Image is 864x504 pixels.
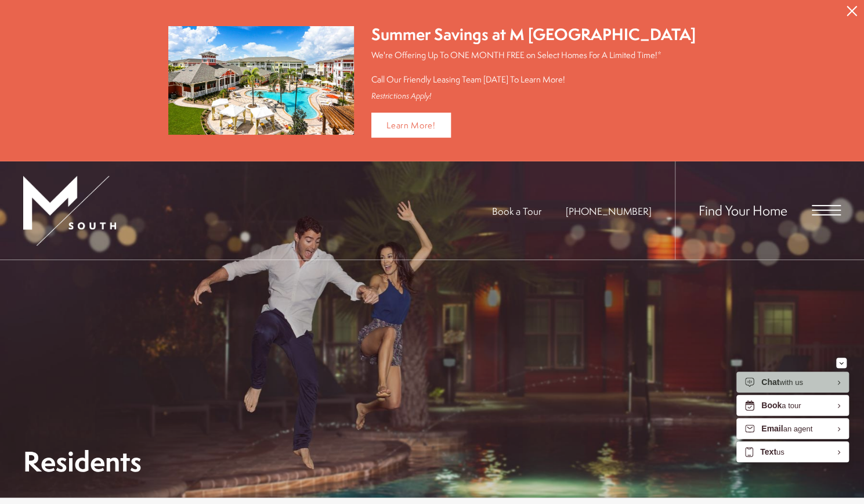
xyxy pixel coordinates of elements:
[566,204,652,218] a: Call Us at 813-570-8014
[566,204,652,218] span: [PHONE_NUMBER]
[371,23,696,46] div: Summer Savings at M [GEOGRAPHIC_DATA]
[23,176,116,246] img: MSouth
[168,26,354,135] img: Summer Savings at M South Apartments
[371,49,696,85] p: We're Offering Up To ONE MONTH FREE on Select Homes For A Limited Time!* Call Our Friendly Leasin...
[23,448,142,474] h1: Residents
[492,204,541,218] a: Book a Tour
[699,201,787,219] a: Find Your Home
[812,205,841,215] button: Open Menu
[371,91,696,101] div: Restrictions Apply!
[371,113,451,138] a: Learn More!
